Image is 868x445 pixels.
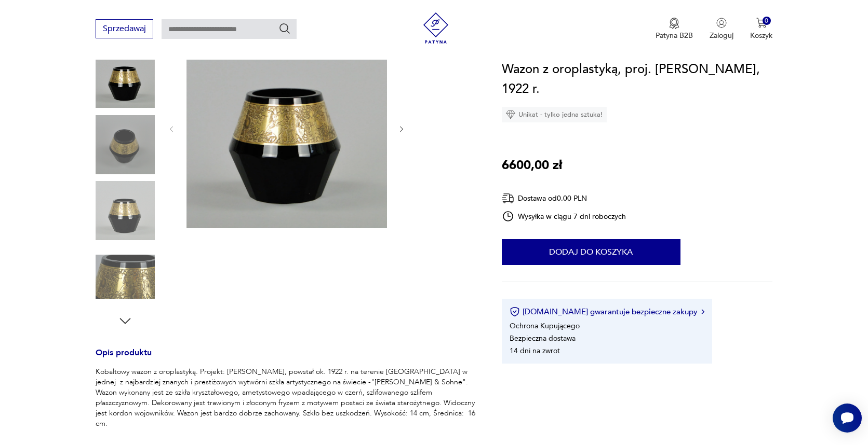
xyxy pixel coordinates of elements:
[710,18,733,40] button: Zaloguj
[669,18,679,29] img: Ikona medalu
[506,110,515,119] img: Ikona diamentu
[96,367,477,429] p: Kobaltowy wazon z oroplastyką. Projekt: [PERSON_NAME], powstał ok. 1922 r. na terenie [GEOGRAPHIC...
[502,156,562,175] p: 6600,00 zł
[510,307,704,317] button: [DOMAIN_NAME] gwarantuje bezpieczne zakupy
[96,49,155,108] img: Zdjęcie produktu Wazon z oroplastyką, proj. J. Hoffmann, Moser, 1922 r.
[510,346,560,356] li: 14 dni na zwrot
[96,247,155,307] img: Zdjęcie produktu Wazon z oroplastyką, proj. J. Hoffmann, Moser, 1922 r.
[710,31,733,40] p: Zaloguj
[96,115,155,174] img: Zdjęcie produktu Wazon z oroplastyką, proj. J. Hoffmann, Moser, 1922 r.
[96,181,155,240] img: Zdjęcie produktu Wazon z oroplastyką, proj. J. Hoffmann, Moser, 1922 r.
[750,31,772,40] p: Koszyk
[763,17,771,25] div: 0
[502,239,680,265] button: Dodaj do koszyka
[502,192,626,205] div: Dostawa od 0,00 PLN
[833,404,862,433] iframe: Smartsupp widget button
[186,28,387,228] img: Zdjęcie produktu Wazon z oroplastyką, proj. J. Hoffmann, Moser, 1922 r.
[756,18,767,28] img: Ikona koszyka
[502,192,514,205] img: Ikona dostawy
[656,18,693,40] a: Ikona medaluPatyna B2B
[96,350,477,367] h3: Opis produktu
[96,26,153,33] a: Sprzedawaj
[656,31,693,40] p: Patyna B2B
[510,307,520,317] img: Ikona certyfikatu
[716,18,727,28] img: Ikonka użytkownika
[656,18,693,40] button: Patyna B2B
[750,18,772,40] button: 0Koszyk
[502,210,626,223] div: Wysyłka w ciągu 7 dni roboczych
[96,19,153,38] button: Sprzedawaj
[701,309,704,314] img: Ikona strzałki w prawo
[502,107,607,122] div: Unikat - tylko jedna sztuka!
[510,333,576,343] li: Bezpieczna dostawa
[502,60,772,99] h1: Wazon z oroplastyką, proj. [PERSON_NAME], 1922 r.
[420,12,451,44] img: Patyna - sklep z meblami i dekoracjami vintage
[278,22,291,35] button: Szukaj
[510,321,580,331] li: Ochrona Kupującego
